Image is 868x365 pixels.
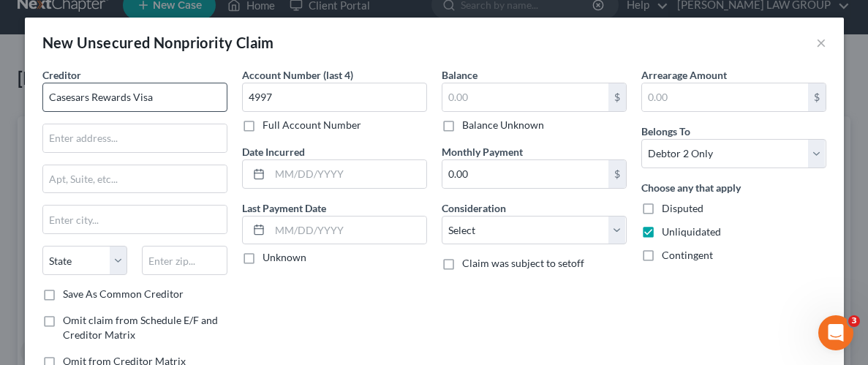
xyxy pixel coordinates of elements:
label: Balance [442,67,478,83]
input: 0.00 [642,83,808,111]
iframe: Intercom live chat [818,315,853,350]
span: Belongs To [641,125,690,138]
label: Full Account Number [263,118,361,132]
input: Enter city... [43,206,227,233]
label: Account Number (last 4) [242,67,353,83]
span: Contingent [662,249,713,261]
label: Consideration [442,200,506,216]
input: 0.00 [442,160,608,188]
span: Claim was subject to setoff [462,257,584,269]
span: Omit claim from Schedule E/F and Creditor Matrix [63,314,218,341]
label: Choose any that apply [641,180,741,195]
button: × [816,34,826,51]
label: Unknown [263,250,306,265]
input: MM/DD/YYYY [270,160,426,188]
label: Date Incurred [242,144,305,159]
span: 3 [848,315,860,327]
input: Apt, Suite, etc... [43,165,227,193]
span: Unliquidated [662,225,721,238]
label: Save As Common Creditor [63,287,184,301]
input: Enter zip... [142,246,227,275]
label: Balance Unknown [462,118,544,132]
span: Creditor [42,69,81,81]
div: $ [608,160,626,188]
label: Arrearage Amount [641,67,727,83]
span: Disputed [662,202,703,214]
div: $ [808,83,826,111]
div: New Unsecured Nonpriority Claim [42,32,274,53]
input: Enter address... [43,124,227,152]
input: Search creditor by name... [42,83,227,112]
input: XXXX [242,83,427,112]
label: Monthly Payment [442,144,523,159]
input: MM/DD/YYYY [270,217,426,244]
input: 0.00 [442,83,608,111]
label: Last Payment Date [242,200,326,216]
div: $ [608,83,626,111]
